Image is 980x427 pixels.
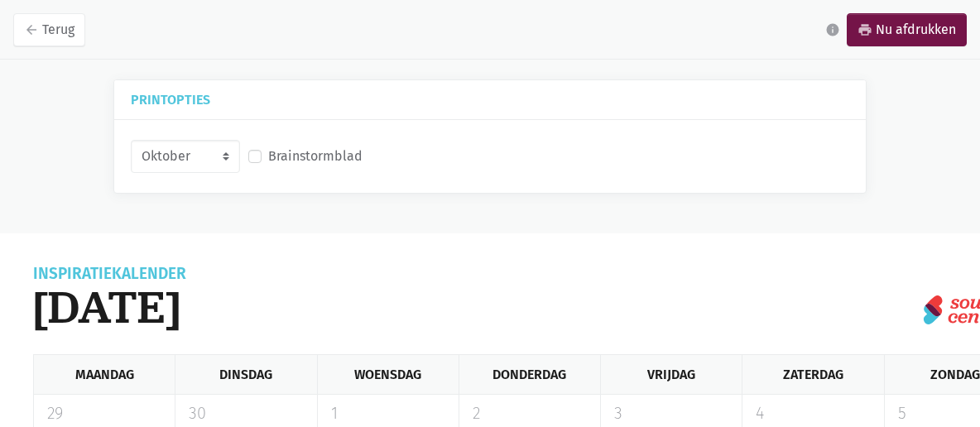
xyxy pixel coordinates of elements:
[24,22,39,37] i: arrow_back
[268,146,363,167] label: Brainstormblad
[131,94,849,106] h5: Printopties
[742,355,883,394] div: Zaterdag
[614,401,728,426] p: 3
[317,355,459,394] div: Woensdag
[33,281,186,334] h1: [DATE]
[33,355,175,394] div: Maandag
[189,401,303,426] p: 30
[756,401,870,426] p: 4
[825,22,840,37] i: info
[331,401,445,426] p: 1
[33,266,186,281] div: Inspiratiekalender
[600,355,742,394] div: Vrijdag
[13,13,85,46] a: arrow_backTerug
[473,401,587,426] p: 2
[857,22,872,37] i: print
[847,13,967,46] a: printNu afdrukken
[175,355,316,394] div: Dinsdag
[459,355,600,394] div: Donderdag
[47,401,161,426] p: 29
